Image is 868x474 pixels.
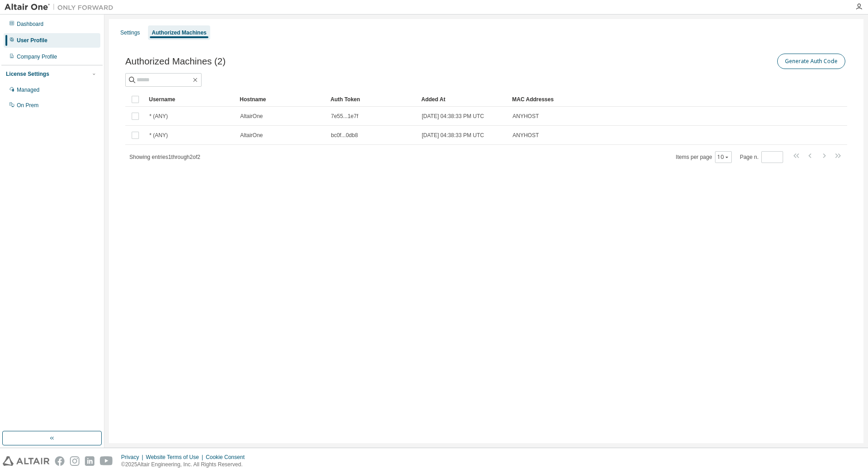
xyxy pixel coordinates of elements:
div: Website Terms of Use [146,454,206,461]
img: instagram.svg [70,456,79,466]
div: License Settings [6,70,49,78]
img: linkedin.svg [85,456,94,466]
img: Altair One [5,3,118,12]
button: 10 [717,153,730,161]
div: Auth Token [330,92,414,107]
div: Authorized Machines [152,29,207,36]
div: Username [149,92,232,107]
div: User Profile [17,37,47,44]
div: On Prem [17,102,39,109]
div: Settings [120,29,140,36]
span: 7e55...1e7f [331,113,358,120]
span: * (ANY) [149,113,168,120]
span: ANYHOST [513,132,539,139]
span: AltairOne [240,113,263,120]
div: MAC Addresses [512,92,752,107]
div: Company Profile [17,53,57,60]
div: Dashboard [17,20,44,28]
span: * (ANY) [149,132,168,139]
button: Generate Auth Code [777,54,845,69]
span: [DATE] 04:38:33 PM UTC [422,113,484,120]
span: Items per page [676,151,732,163]
span: Page n. [740,151,783,163]
img: facebook.svg [55,456,64,466]
img: altair_logo.svg [3,456,49,466]
div: Cookie Consent [206,454,250,461]
p: © 2025 Altair Engineering, Inc. All Rights Reserved. [121,461,250,469]
span: bc0f...0db8 [331,132,358,139]
div: Added At [421,92,505,107]
div: Hostname [240,92,323,107]
span: Authorized Machines (2) [125,56,226,67]
div: Managed [17,86,39,94]
span: Showing entries 1 through 2 of 2 [129,154,200,160]
span: ANYHOST [513,113,539,120]
div: Privacy [121,454,146,461]
span: AltairOne [240,132,263,139]
span: [DATE] 04:38:33 PM UTC [422,132,484,139]
img: youtube.svg [100,456,113,466]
